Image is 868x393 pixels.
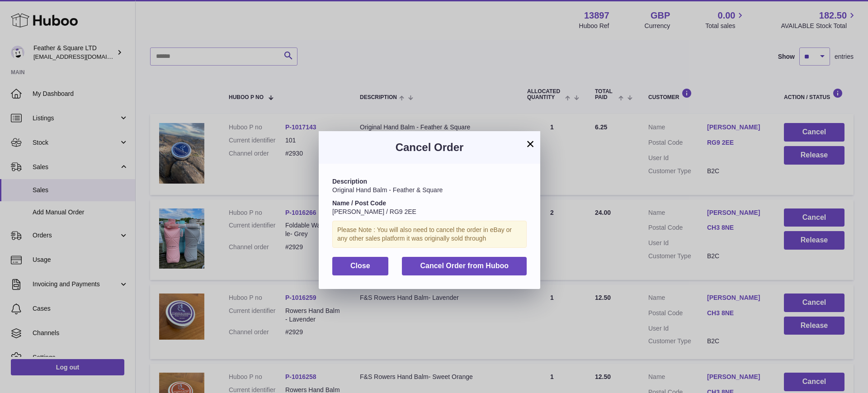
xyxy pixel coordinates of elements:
[402,257,527,275] button: Cancel Order from Huboo
[350,262,370,270] span: Close
[332,140,527,155] h3: Cancel Order
[332,178,367,185] strong: Description
[332,257,388,275] button: Close
[332,186,443,194] span: Original Hand Balm - Feather & Square
[332,199,386,207] strong: Name / Post Code
[332,208,416,215] span: [PERSON_NAME] / RG9 2EE
[525,138,536,149] button: ×
[420,262,509,270] span: Cancel Order from Huboo
[332,221,527,248] div: Please Note : You will also need to cancel the order in eBay or any other sales platform it was o...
